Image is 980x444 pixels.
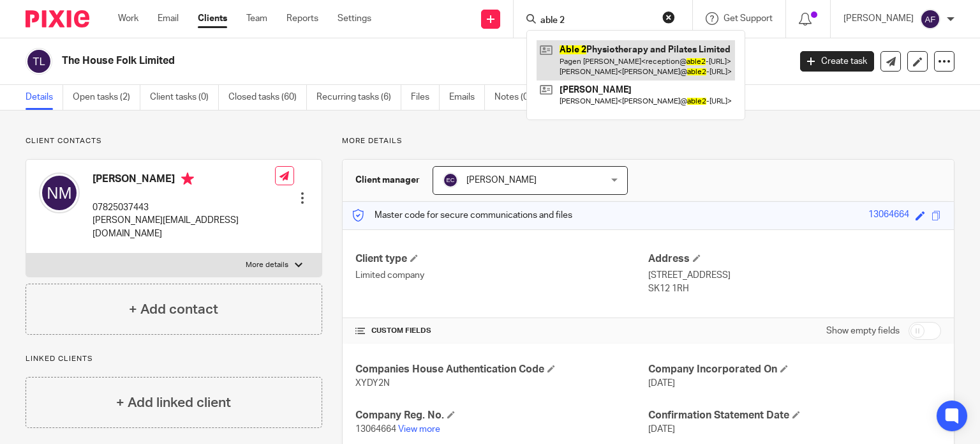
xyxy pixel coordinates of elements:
p: Linked clients [26,354,322,364]
a: Notes (0) [494,85,541,110]
h4: [PERSON_NAME] [93,172,275,188]
p: More details [246,260,288,270]
a: Open tasks (2) [73,85,140,110]
a: Closed tasks (60) [228,85,307,110]
a: Clients [198,12,227,25]
a: Team [246,12,267,25]
a: Details [26,85,63,110]
h4: CUSTOM FIELDS [355,326,648,336]
p: Client contacts [26,136,322,146]
p: Limited company [355,269,648,282]
p: [PERSON_NAME][EMAIL_ADDRESS][DOMAIN_NAME] [93,214,275,240]
span: Get Support [724,14,773,23]
h4: + Add contact [129,300,218,319]
a: Files [411,85,440,110]
a: Create task [800,51,874,72]
h3: Client manager [355,174,420,187]
img: svg%3E [39,172,80,213]
span: [PERSON_NAME] [466,176,537,185]
a: Reports [286,12,318,25]
span: [DATE] [648,379,675,388]
img: Pixie [26,10,89,27]
a: Emails [449,85,485,110]
h4: Address [648,252,941,266]
span: [DATE] [648,425,675,434]
h4: Confirmation Statement Date [648,409,941,422]
p: [STREET_ADDRESS] [648,269,941,282]
p: [PERSON_NAME] [843,12,914,25]
a: Work [118,12,138,25]
a: Recurring tasks (6) [316,85,401,110]
img: svg%3E [920,9,940,29]
input: Search [539,15,654,27]
p: Master code for secure communications and files [352,209,572,222]
label: Show empty fields [826,325,900,337]
img: svg%3E [26,48,52,75]
span: XYDY2N [355,379,390,388]
p: 07825037443 [93,201,275,214]
button: Clear [662,11,675,24]
h4: Company Reg. No. [355,409,648,422]
h4: Client type [355,252,648,266]
i: Primary [181,172,194,185]
p: More details [342,136,954,146]
a: Settings [338,12,371,25]
h2: The House Folk Limited [62,54,637,68]
a: Email [158,12,179,25]
h4: Company Incorporated On [648,363,941,376]
a: Client tasks (0) [150,85,219,110]
h4: + Add linked client [116,393,231,413]
h4: Companies House Authentication Code [355,363,648,376]
div: 13064664 [868,208,909,223]
p: SK12 1RH [648,282,941,295]
span: 13064664 [355,425,396,434]
a: View more [398,425,440,434]
img: svg%3E [443,172,458,188]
